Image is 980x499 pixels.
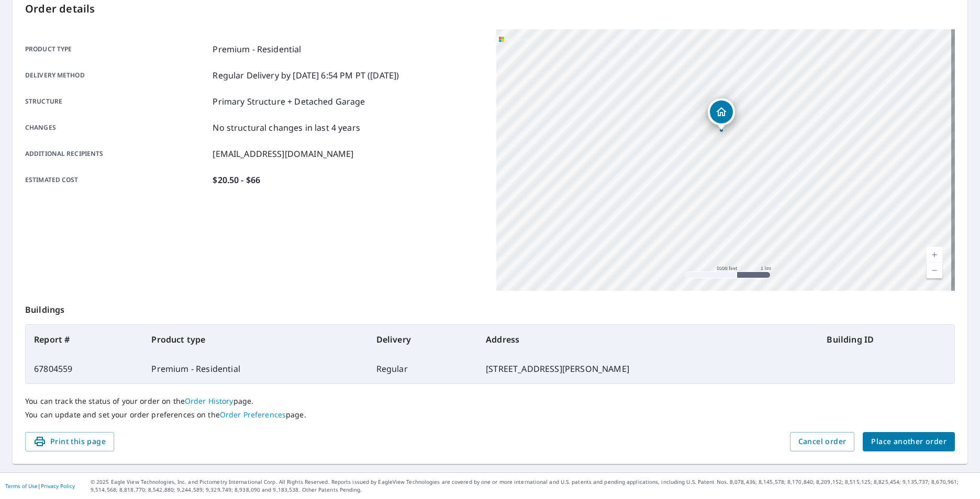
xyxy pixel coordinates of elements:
[368,354,477,383] td: Regular
[863,432,955,451] button: Place another order
[143,354,367,383] td: Premium - Residential
[25,396,955,406] p: You can track the status of your order on the page.
[26,325,143,354] th: Report #
[790,432,855,451] button: Cancel order
[213,95,365,108] p: Primary Structure + Detached Garage
[25,95,208,108] p: Structure
[26,354,143,383] td: 67804559
[25,1,955,17] p: Order details
[25,148,208,160] p: Additional recipients
[5,483,75,489] p: |
[25,174,208,186] p: Estimated cost
[213,43,301,55] p: Premium - Residential
[213,148,353,160] p: [EMAIL_ADDRESS][DOMAIN_NAME]
[213,174,260,186] p: $20.50 - $66
[143,325,367,354] th: Product type
[927,263,942,278] a: Current Level 13, Zoom Out
[213,121,360,134] p: No structural changes in last 4 years
[25,43,208,55] p: Product type
[818,325,954,354] th: Building ID
[368,325,477,354] th: Delivery
[25,432,114,451] button: Print this page
[25,410,955,419] p: You can update and set your order preferences on the page.
[25,69,208,82] p: Delivery method
[477,325,818,354] th: Address
[41,482,75,490] a: Privacy Policy
[34,435,106,448] span: Print this page
[91,478,975,494] p: © 2025 Eagle View Technologies, Inc. and Pictometry International Corp. All Rights Reserved. Repo...
[5,482,38,490] a: Terms of Use
[185,396,233,406] a: Order History
[25,291,955,324] p: Buildings
[213,69,399,82] p: Regular Delivery by [DATE] 6:54 PM PT ([DATE])
[871,435,946,448] span: Place another order
[220,410,286,419] a: Order Preferences
[798,435,847,448] span: Cancel order
[477,354,818,383] td: [STREET_ADDRESS][PERSON_NAME]
[927,247,942,263] a: Current Level 13, Zoom In
[25,121,208,134] p: Changes
[708,98,735,131] div: Dropped pin, building 1, Residential property, 1941 Mount Zion Rd Loris, SC 29569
